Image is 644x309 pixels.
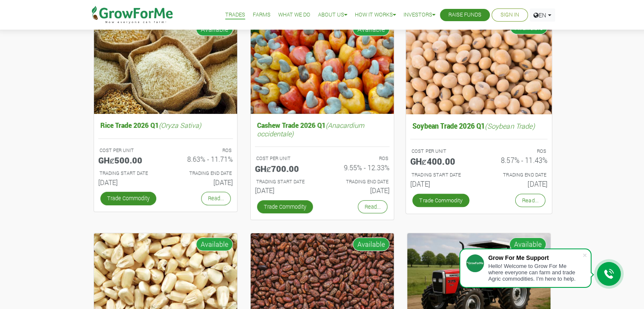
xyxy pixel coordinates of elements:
[196,237,233,251] span: Available
[329,163,390,171] h6: 9.55% - 12.33%
[94,18,237,114] img: growforme image
[255,119,390,139] h5: Cashew Trade 2026 Q1
[330,155,388,162] p: ROS
[500,11,519,19] a: Sign In
[100,170,158,177] p: Estimated Trading Start Date
[318,11,347,19] a: About Us
[173,147,232,154] p: ROS
[486,171,546,178] p: Estimated Trading End Date
[98,178,159,186] h6: [DATE]
[410,156,472,166] h5: GHȼ400.00
[329,186,390,194] h6: [DATE]
[488,263,582,282] div: Hello! Welcome to Grow For Me where everyone can farm and trade Agric commodities. I'm here to help.
[98,119,233,131] h5: Rice Trade 2026 Q1
[406,16,552,114] img: growforme image
[255,119,390,198] a: Cashew Trade 2026 Q1(Anacardium occidentale) COST PER UNIT GHȼ700.00 ROS 9.55% - 12.33% TRADING S...
[172,155,233,163] h6: 8.63% - 11.71%
[257,121,364,138] i: (Anacardium occidentale)
[486,147,546,154] p: ROS
[510,20,547,34] span: Available
[412,193,469,207] a: Trade Commodity
[448,11,481,19] a: Raise Funds
[410,119,547,191] a: Soybean Trade 2026 Q1(Soybean Trade) COST PER UNIT GHȼ400.00 ROS 8.57% - 11.43% TRADING START DAT...
[509,237,546,251] span: Available
[410,179,472,188] h6: [DATE]
[256,178,315,185] p: Estimated Trading Start Date
[253,11,271,19] a: Farms
[172,178,233,186] h6: [DATE]
[173,170,232,177] p: Estimated Trading End Date
[515,193,545,207] a: Read...
[330,178,388,185] p: Estimated Trading End Date
[225,11,245,19] a: Trades
[353,237,390,251] span: Available
[256,155,315,162] p: COST PER UNIT
[100,192,156,205] a: Trade Commodity
[411,171,471,178] p: Estimated Trading Start Date
[488,254,582,261] div: Grow For Me Support
[278,11,310,19] a: What We Do
[201,192,231,205] a: Read...
[404,11,435,19] a: Investors
[485,156,547,164] h6: 8.57% - 11.43%
[358,200,387,213] a: Read...
[98,155,159,165] h5: GHȼ500.00
[100,147,158,154] p: COST PER UNIT
[485,121,534,130] i: (Soybean Trade)
[257,200,313,213] a: Trade Commodity
[410,119,547,132] h5: Soybean Trade 2026 Q1
[485,179,547,188] h6: [DATE]
[159,121,201,130] i: (Oryza Sativa)
[255,163,316,174] h5: GHȼ700.00
[98,119,233,190] a: Rice Trade 2026 Q1(Oryza Sativa) COST PER UNIT GHȼ500.00 ROS 8.63% - 11.71% TRADING START DATE [D...
[251,18,394,114] img: growforme image
[355,11,396,19] a: How it Works
[530,8,555,22] a: EN
[255,186,316,194] h6: [DATE]
[411,147,471,154] p: COST PER UNIT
